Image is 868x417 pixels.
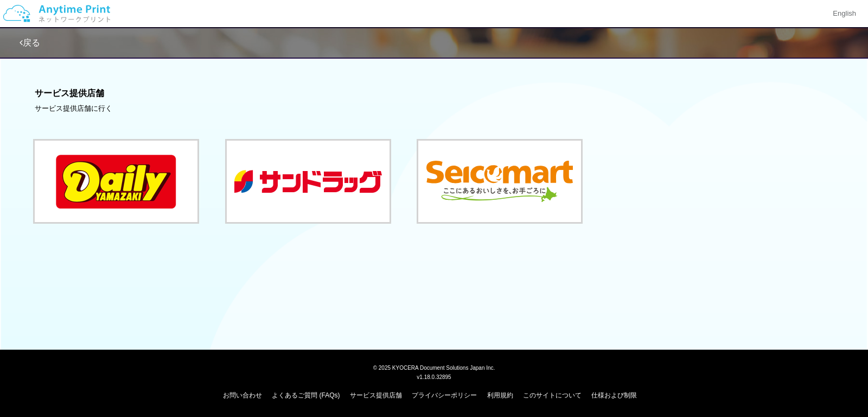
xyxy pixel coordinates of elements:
[35,104,833,114] div: サービス提供店舗に行く
[223,391,262,399] a: お問い合わせ
[523,391,582,399] a: このサイトについて
[417,374,451,380] span: v1.18.0.32895
[487,391,513,399] a: 利用規約
[412,391,477,399] a: プライバシーポリシー
[272,391,340,399] a: よくあるご質問 (FAQs)
[373,364,495,371] span: © 2025 KYOCERA Document Solutions Japan Inc.
[350,391,402,399] a: サービス提供店舗
[35,89,833,98] h3: サービス提供店舗
[20,38,40,47] a: 戻る
[591,391,637,399] a: 仕様および制限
